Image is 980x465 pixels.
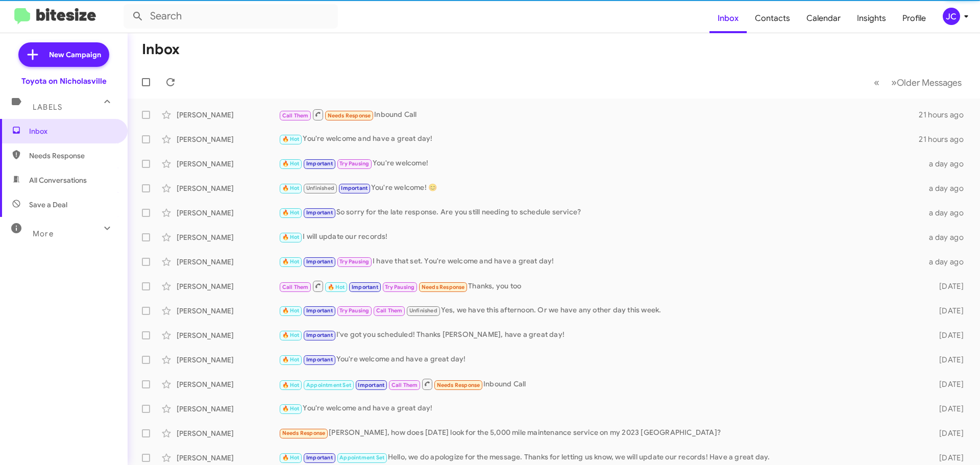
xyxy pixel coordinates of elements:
span: 🔥 Hot [282,307,300,314]
span: Unfinished [409,307,437,314]
span: Older Messages [897,77,962,88]
button: Previous [868,72,886,93]
div: [PERSON_NAME] [177,330,279,340]
span: 🔥 Hot [282,258,300,265]
span: New Campaign [49,50,101,60]
div: 21 hours ago [919,110,972,120]
span: 🔥 Hot [282,234,300,240]
span: Needs Response [328,112,371,119]
span: Inbox [29,126,116,136]
span: Call Them [282,112,309,119]
span: 🔥 Hot [282,332,300,338]
div: a day ago [923,257,972,267]
div: [DATE] [923,453,972,463]
span: Important [358,382,384,388]
a: Inbox [709,4,747,33]
span: Needs Response [437,382,480,388]
span: Needs Response [282,430,326,436]
div: [PERSON_NAME] [177,183,279,193]
span: Important [306,160,333,167]
span: Important [352,284,378,290]
div: [PERSON_NAME] [177,453,279,463]
div: [PERSON_NAME] [177,232,279,242]
span: 🔥 Hot [282,209,300,216]
div: You're welcome and have a great day! [279,133,919,145]
div: [DATE] [923,281,972,291]
span: Important [306,454,333,461]
button: JC [934,8,969,25]
div: [PERSON_NAME] [177,208,279,218]
span: 🔥 Hot [328,284,345,290]
span: Important [306,307,333,314]
a: Insights [849,4,894,33]
div: 21 hours ago [919,134,972,144]
div: You're welcome and have a great day! [279,403,923,414]
span: 🔥 Hot [282,405,300,412]
div: [PERSON_NAME] [177,428,279,438]
div: [PERSON_NAME] [177,110,279,120]
a: Profile [894,4,934,33]
button: Next [885,72,968,93]
a: Contacts [747,4,798,33]
div: [DATE] [923,428,972,438]
div: [PERSON_NAME] [177,355,279,365]
span: Needs Response [29,151,116,161]
div: I will update our records! [279,231,923,243]
span: Try Pausing [339,160,369,167]
div: a day ago [923,208,972,218]
div: [DATE] [923,306,972,316]
div: Yes, we have this afternoon. Or we have any other day this week. [279,305,923,316]
span: 🔥 Hot [282,136,300,142]
span: Needs Response [422,284,465,290]
div: [PERSON_NAME] [177,404,279,414]
span: Important [306,356,333,363]
span: Unfinished [306,185,334,191]
div: You're welcome! [279,158,923,169]
a: Calendar [798,4,849,33]
span: 🔥 Hot [282,160,300,167]
span: « [874,76,879,89]
span: Important [306,209,333,216]
span: Important [306,258,333,265]
div: I have that set. You're welcome and have a great day! [279,256,923,267]
nav: Page navigation example [868,72,968,93]
div: a day ago [923,159,972,169]
div: You're welcome! 😊 [279,182,923,194]
div: [PERSON_NAME] [177,257,279,267]
span: Save a Deal [29,200,67,210]
div: [PERSON_NAME] [177,281,279,291]
div: [PERSON_NAME] [177,159,279,169]
div: You're welcome and have a great day! [279,354,923,365]
span: More [33,229,54,238]
span: Important [306,332,333,338]
span: Appointment Set [306,382,351,388]
div: Thanks, you too [279,280,923,292]
div: Inbound Call [279,108,919,121]
span: All Conversations [29,175,87,185]
span: Labels [33,103,62,112]
span: 🔥 Hot [282,454,300,461]
div: [PERSON_NAME] [177,379,279,389]
span: 🔥 Hot [282,185,300,191]
h1: Inbox [142,41,180,58]
span: Try Pausing [339,258,369,265]
span: Important [341,185,367,191]
div: [DATE] [923,330,972,340]
div: So sorry for the late response. Are you still needing to schedule service? [279,207,923,218]
span: Call Them [282,284,309,290]
input: Search [124,4,338,29]
span: » [891,76,897,89]
div: [PERSON_NAME], how does [DATE] look for the 5,000 mile maintenance service on my 2023 [GEOGRAPHIC... [279,427,923,439]
div: JC [943,8,960,25]
div: I've got you scheduled! Thanks [PERSON_NAME], have a great day! [279,329,923,341]
div: Hello, we do apologize for the message. Thanks for letting us know, we will update our records! H... [279,452,923,463]
a: New Campaign [18,42,109,67]
div: [PERSON_NAME] [177,134,279,144]
span: 🔥 Hot [282,382,300,388]
div: Toyota on Nicholasville [21,76,107,86]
